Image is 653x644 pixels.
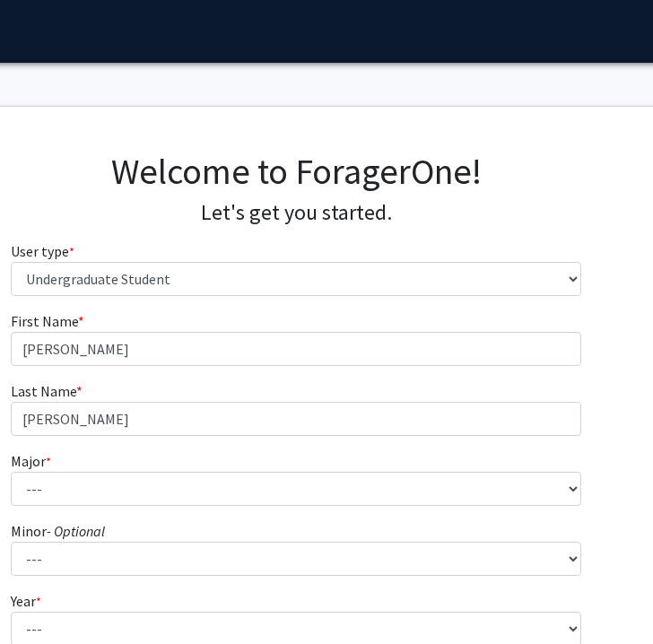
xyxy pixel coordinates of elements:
i: - Optional [47,522,105,540]
label: Minor [11,520,105,542]
h1: Welcome to ForagerOne! [11,150,582,193]
label: Major [11,450,51,472]
iframe: Chat [13,563,76,631]
label: User type [11,240,74,262]
label: Year [11,590,41,612]
h4: Let's get you started. [11,200,582,226]
span: Last Name [11,382,76,400]
span: First Name [11,312,78,330]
